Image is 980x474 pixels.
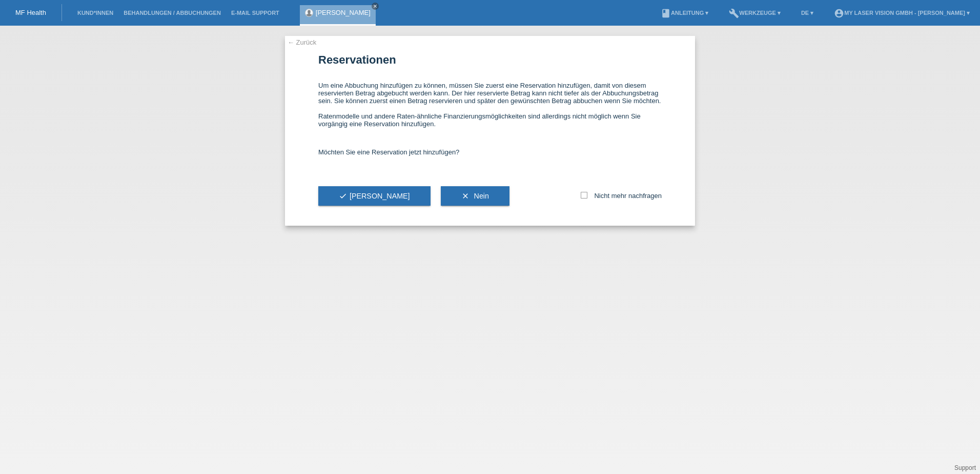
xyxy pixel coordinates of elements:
span: Nein [474,192,489,200]
span: [PERSON_NAME] [339,192,410,200]
i: close [373,4,378,9]
a: account_circleMy Laser Vision GmbH - [PERSON_NAME] ▾ [829,10,975,16]
a: MF Health [15,9,46,16]
button: check[PERSON_NAME] [318,186,431,206]
a: E-Mail Support [226,10,284,16]
a: DE ▾ [796,10,819,16]
div: Möchten Sie eine Reservation jetzt hinzufügen? [318,138,662,166]
i: build [729,8,739,18]
div: Um eine Abbuchung hinzufügen zu können, müssen Sie zuerst eine Reservation hinzufügen, damit von ... [318,71,662,138]
i: book [661,8,671,18]
i: account_circle [834,8,844,18]
a: close [372,3,379,10]
i: clear [461,192,469,200]
a: [PERSON_NAME] [316,9,371,16]
a: ← Zurück [288,38,316,46]
button: clear Nein [441,186,509,206]
a: bookAnleitung ▾ [656,10,713,16]
h1: Reservationen [318,53,662,66]
a: Support [954,464,976,471]
i: check [339,192,347,200]
a: Kund*innen [72,10,118,16]
label: Nicht mehr nachfragen [581,192,662,200]
a: Behandlungen / Abbuchungen [118,10,226,16]
a: buildWerkzeuge ▾ [724,10,786,16]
